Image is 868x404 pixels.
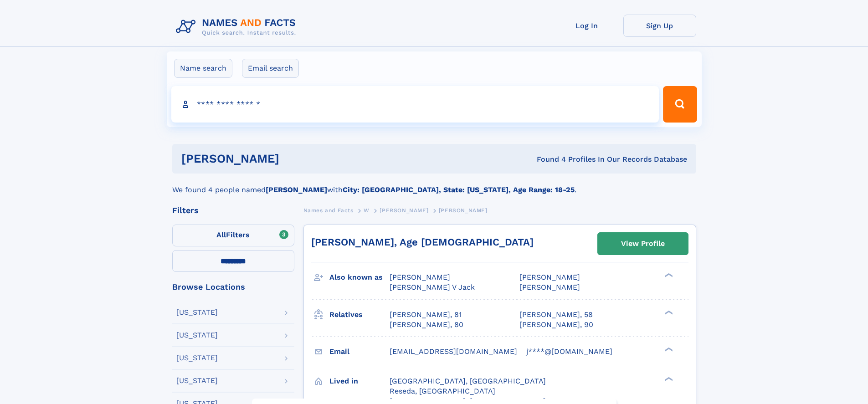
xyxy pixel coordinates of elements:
[408,154,687,164] div: Found 4 Profiles In Our Records Database
[242,59,299,78] label: Email search
[663,309,673,315] div: ❯
[176,377,218,384] div: [US_STATE]
[329,344,390,359] h3: Email
[439,207,488,214] span: [PERSON_NAME]
[390,377,546,385] span: [GEOGRAPHIC_DATA], [GEOGRAPHIC_DATA]
[364,207,370,214] span: W
[174,59,232,78] label: Name search
[663,272,673,278] div: ❯
[172,15,303,39] img: Logo Names and Facts
[623,15,696,37] a: Sign Up
[343,185,575,194] b: City: [GEOGRAPHIC_DATA], State: [US_STATE], Age Range: 18-25
[519,273,580,281] span: [PERSON_NAME]
[266,185,327,194] b: [PERSON_NAME]
[171,86,659,123] input: search input
[621,233,665,254] div: View Profile
[172,174,696,195] div: We found 4 people named with .
[519,283,580,291] span: [PERSON_NAME]
[663,346,673,352] div: ❯
[390,310,462,320] a: [PERSON_NAME], 81
[172,283,294,291] div: Browse Locations
[364,205,370,216] a: W
[176,332,218,339] div: [US_STATE]
[598,233,688,255] a: View Profile
[329,307,390,322] h3: Relatives
[380,205,428,216] a: [PERSON_NAME]
[390,283,475,291] span: [PERSON_NAME] V Jack
[176,309,218,316] div: [US_STATE]
[519,310,593,320] a: [PERSON_NAME], 58
[172,225,294,246] label: Filters
[390,273,450,281] span: [PERSON_NAME]
[216,230,226,239] span: All
[380,207,428,214] span: [PERSON_NAME]
[329,270,390,285] h3: Also known as
[550,15,623,37] a: Log In
[181,153,408,164] h1: [PERSON_NAME]
[519,320,593,330] a: [PERSON_NAME], 90
[390,320,463,330] a: [PERSON_NAME], 80
[176,354,218,362] div: [US_STATE]
[390,347,517,356] span: [EMAIL_ADDRESS][DOMAIN_NAME]
[303,205,354,216] a: Names and Facts
[329,373,390,389] h3: Lived in
[390,387,495,395] span: Reseda, [GEOGRAPHIC_DATA]
[172,206,294,215] div: Filters
[663,376,673,382] div: ❯
[663,86,697,123] button: Search Button
[311,236,534,248] a: [PERSON_NAME], Age [DEMOGRAPHIC_DATA]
